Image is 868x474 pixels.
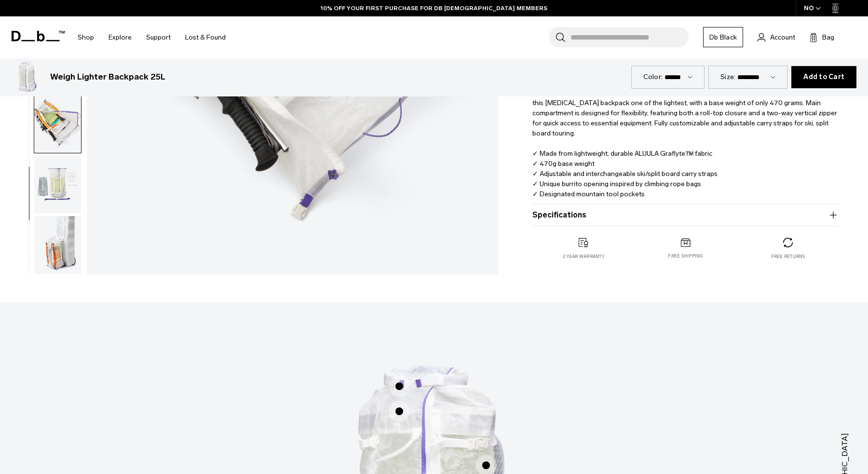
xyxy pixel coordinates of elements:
span: Add to Cart [803,73,844,81]
label: Color: [643,72,663,82]
button: Weigh_Lighter_Backpack_25L_15.png [34,155,81,214]
button: Add to Cart [791,66,856,88]
span: Bag [822,32,834,42]
p: Free shipping [668,253,703,260]
a: Explore [108,20,132,54]
a: Db Black [703,27,743,47]
a: Shop [78,20,94,54]
button: Bag [810,31,834,43]
p: Free returns [771,253,805,260]
span: Account [770,32,795,42]
button: Specifications [532,209,839,221]
img: Weigh_Lighter_Backpack_25L_16.png [34,216,81,274]
nav: Main Navigation [70,16,233,58]
a: Account [758,31,795,43]
a: 10% OFF YOUR FIRST PURCHASE FOR DB [DEMOGRAPHIC_DATA] MEMBERS [321,4,547,13]
img: Weigh_Lighter_Backpack_25L_14.png [34,95,81,153]
label: Size: [720,72,735,82]
a: Support [146,20,171,54]
a: Lost & Found [185,20,226,54]
p: Crafted from translucent ALUULA Graflyte™ with an unparalleled strength-to-weight ratio. Making t... [532,81,839,209]
p: 2 year warranty [563,253,604,260]
h3: Weigh Lighter Backpack 25L [50,71,165,83]
img: Weigh_Lighter_Backpack_25L_15.png [34,156,81,214]
img: Weigh_Lighter_Backpack_25L_1.png [12,62,42,93]
button: Weigh_Lighter_Backpack_25L_14.png [34,95,81,153]
button: Weigh_Lighter_Backpack_25L_16.png [34,216,81,274]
